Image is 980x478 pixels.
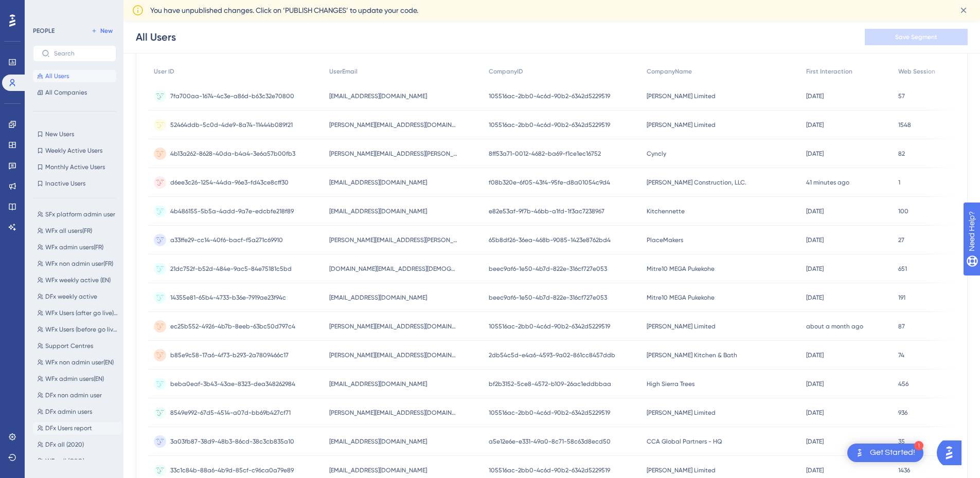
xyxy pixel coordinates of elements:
span: 105516ac-2bb0-4c6d-90b2-6342d5229519 [489,92,610,100]
div: 1 [914,441,923,450]
img: launcher-image-alternative-text [853,447,866,459]
span: [EMAIL_ADDRESS][DOMAIN_NAME] [329,437,427,446]
span: [PERSON_NAME][EMAIL_ADDRESS][DOMAIN_NAME] [329,351,458,359]
span: 57 [898,92,905,100]
span: WFx non admin user(FR) [45,260,113,268]
div: PEOPLE [33,27,55,35]
button: DFx Users report [33,422,122,434]
time: [DATE] [806,150,824,157]
span: WFx Users (after go live) EN [45,309,118,317]
span: CompanyName [647,67,692,76]
span: Need Help? [24,3,64,15]
span: a5e12e6e-e331-49a0-8c71-58c63d8ecd50 [489,437,611,446]
span: WFx weekly active (EN) [45,276,111,284]
span: Inactive Users [45,179,85,188]
span: [EMAIL_ADDRESS][DOMAIN_NAME] [329,293,427,302]
span: New Users [45,130,74,138]
span: d6ee3c26-1254-44da-96e3-fd43ce8cff30 [170,178,289,187]
button: DFx weekly active [33,290,122,303]
time: [DATE] [806,409,824,416]
span: 100 [898,207,908,215]
span: 33c1c84b-88a6-4b9d-85cf-c96ca0a79e89 [170,466,294,474]
span: DFx admin users [45,408,92,416]
span: [PERSON_NAME] Construction, LLC. [647,178,746,187]
div: Open Get Started! checklist, remaining modules: 1 [847,444,923,462]
time: [DATE] [806,380,824,388]
button: WFx admin users(FR) [33,241,122,253]
span: b85e9c58-17a6-4f73-b293-2a7809466c17 [170,351,289,359]
span: 27 [898,236,904,244]
span: Weekly Active Users [45,146,102,155]
span: 105516ac-2bb0-4c6d-90b2-6342d5229519 [489,466,610,474]
button: SFx platform admin user [33,208,122,220]
span: 651 [898,265,907,273]
span: [EMAIL_ADDRESS][DOMAIN_NAME] [329,178,427,187]
span: [EMAIL_ADDRESS][DOMAIN_NAME] [329,466,427,474]
span: [PERSON_NAME] Limited [647,409,716,417]
span: 35 [898,437,905,446]
span: All Users [45,72,69,80]
time: [DATE] [806,208,824,215]
span: Mitre10 MEGA Pukekohe [647,265,715,273]
div: Get Started! [870,447,915,458]
span: f08b320e-6f05-43f4-95fe-d8a01054c9d4 [489,178,610,187]
span: Web Session [898,67,935,76]
time: [DATE] [806,236,824,244]
span: DFx all (2020) [45,440,84,449]
span: [DOMAIN_NAME][EMAIL_ADDRESS][DEMOGRAPHIC_DATA][DOMAIN_NAME] [329,265,458,273]
span: 87 [898,322,905,330]
span: User ID [154,67,174,76]
span: 4b486155-5b5a-4add-9a7e-edcbfe218f89 [170,207,294,215]
span: Kitchennette [647,207,685,215]
span: 14355e81-65b4-4733-b36e-7919ae23f94c [170,293,286,302]
span: 8549e992-67d5-4514-a07d-bb69b427cf71 [170,409,291,417]
span: a33ffe29-cc14-40f6-bacf-f5a271c69910 [170,236,283,244]
span: beba0eaf-3b43-43ae-8323-dea348262984 [170,380,295,388]
span: Mitre10 MEGA Pukekohe [647,293,715,302]
button: DFx all (2020) [33,438,122,451]
time: [DATE] [806,121,824,128]
span: 936 [898,409,907,417]
span: SFx platform admin user [45,210,115,218]
span: DFx non admin user [45,391,102,399]
span: bf2b3152-5ce8-4572-b109-26ac1eddbbaa [489,380,611,388]
time: [DATE] [806,352,824,359]
span: [EMAIL_ADDRESS][DOMAIN_NAME] [329,207,427,215]
span: [EMAIL_ADDRESS][DOMAIN_NAME] [329,92,427,100]
span: DFx weekly active [45,292,97,301]
span: [EMAIL_ADDRESS][DOMAIN_NAME] [329,380,427,388]
span: [PERSON_NAME] Limited [647,92,716,100]
span: Save Segment [895,33,937,41]
span: CompanyID [489,67,523,76]
button: WFx all users(FR) [33,225,122,237]
button: Monthly Active Users [33,161,116,173]
span: All Companies [45,88,87,97]
iframe: UserGuiding AI Assistant Launcher [937,437,968,468]
span: 21dc752f-b52d-484e-9ac5-84e75181c5bd [170,265,292,273]
span: PlaceMakers [647,236,683,244]
span: WFx non admin user(EN) [45,358,114,366]
span: 7fa700aa-1674-4c3e-a86d-b63c32e70800 [170,92,294,100]
button: Support Centres [33,340,122,352]
span: 74 [898,351,904,359]
span: 3a03fb87-38d9-48b3-86cd-38c3cb835a10 [170,437,294,446]
button: WFx non admin user(EN) [33,356,122,369]
button: WFx weekly active (EN) [33,274,122,286]
span: [PERSON_NAME] Limited [647,466,716,474]
span: You have unpublished changes. Click on ‘PUBLISH CHANGES’ to update your code. [150,4,418,16]
span: Monthly Active Users [45,163,105,171]
span: New [100,27,113,35]
span: 2db54c5d-e4a6-4593-9a02-861cc8457ddb [489,351,615,359]
span: 1436 [898,466,910,474]
span: ec25b552-4926-4b7b-8eeb-63bc50d797c4 [170,322,295,330]
time: [DATE] [806,438,824,445]
span: [PERSON_NAME][EMAIL_ADDRESS][PERSON_NAME][DOMAIN_NAME] [329,236,458,244]
button: WFx admin users(EN) [33,373,122,385]
button: All Users [33,70,116,82]
span: beec9af6-1e50-4b7d-822e-316cf727e053 [489,293,607,302]
span: 52464ddb-5c0d-4de9-8a74-11444b089f21 [170,121,293,129]
span: WFx all (CSO) [45,457,84,465]
button: New Users [33,128,116,140]
span: 191 [898,293,905,302]
span: 456 [898,380,908,388]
